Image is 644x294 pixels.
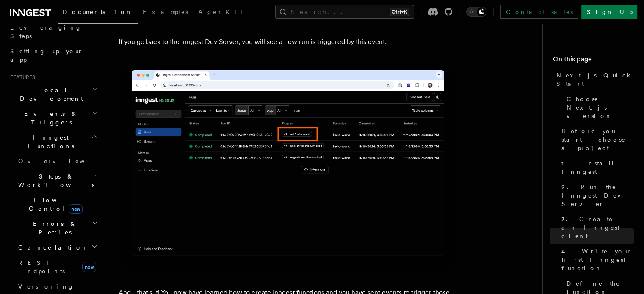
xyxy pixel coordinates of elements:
button: Inngest Functions [7,130,100,154]
span: new [82,262,96,272]
img: Inngest Dev Server web interface's runs tab with a third run triggered by the 'test/hello.world' ... [119,61,457,274]
span: REST Endpoints [18,259,65,275]
span: Versioning [18,283,74,290]
button: Search...Ctrl+K [275,5,414,19]
span: Cancellation [15,243,88,252]
button: Steps & Workflows [15,169,100,192]
a: Leveraging Steps [7,20,100,44]
span: Flow Control [15,196,93,213]
a: Contact sales [500,5,578,19]
span: Features [7,74,35,81]
a: Setting up your app [7,44,100,67]
a: Next.js Quick Start [553,68,634,91]
a: 3. Create an Inngest client [558,212,634,244]
a: 1. Install Inngest [558,156,634,179]
span: new [69,204,83,214]
a: 4. Write your first Inngest function [558,244,634,276]
span: Steps & Workflows [15,172,94,189]
span: Leveraging Steps [10,24,82,39]
span: 4. Write your first Inngest function [561,247,634,272]
span: AgentKit [198,8,243,15]
a: Before you start: choose a project [558,124,634,156]
button: Events & Triggers [7,106,100,130]
span: Inngest Functions [7,133,91,150]
a: Versioning [15,279,100,294]
span: 2. Run the Inngest Dev Server [561,183,634,208]
span: Choose Next.js version [567,95,634,120]
a: Sign Up [581,5,637,19]
span: Local Development [7,86,92,103]
a: 2. Run the Inngest Dev Server [558,179,634,212]
span: Overview [18,158,105,165]
span: Examples [143,8,188,15]
p: If you go back to the Inngest Dev Server, you will see a new run is triggered by this event: [119,36,457,48]
button: Toggle dark mode [466,7,486,17]
a: Overview [15,154,100,169]
a: REST Endpointsnew [15,255,100,279]
button: Errors & Retries [15,216,100,240]
kbd: Ctrl+K [390,8,409,16]
span: Setting up your app [10,48,83,63]
a: AgentKit [193,3,248,23]
span: Errors & Retries [15,220,92,236]
span: Next.js Quick Start [556,71,634,88]
button: Local Development [7,82,100,106]
span: Before you start: choose a project [561,127,634,152]
a: Examples [138,3,193,23]
button: Cancellation [15,240,100,255]
h4: On this page [553,54,634,68]
span: 3. Create an Inngest client [561,215,634,240]
a: Documentation [58,3,138,24]
a: Choose Next.js version [563,91,634,124]
span: Documentation [63,8,133,15]
span: Events & Triggers [7,110,92,126]
span: 1. Install Inngest [561,159,634,176]
button: Flow Controlnew [15,192,100,216]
